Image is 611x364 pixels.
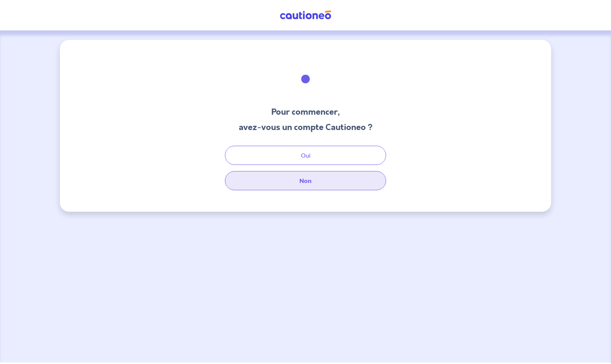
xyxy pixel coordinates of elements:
[239,106,373,118] h3: Pour commencer,
[225,171,386,190] button: Non
[277,10,334,20] img: Cautioneo
[225,146,386,165] button: Oui
[239,121,373,133] h3: avez-vous un compte Cautioneo ?
[285,58,326,100] img: illu_welcome.svg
